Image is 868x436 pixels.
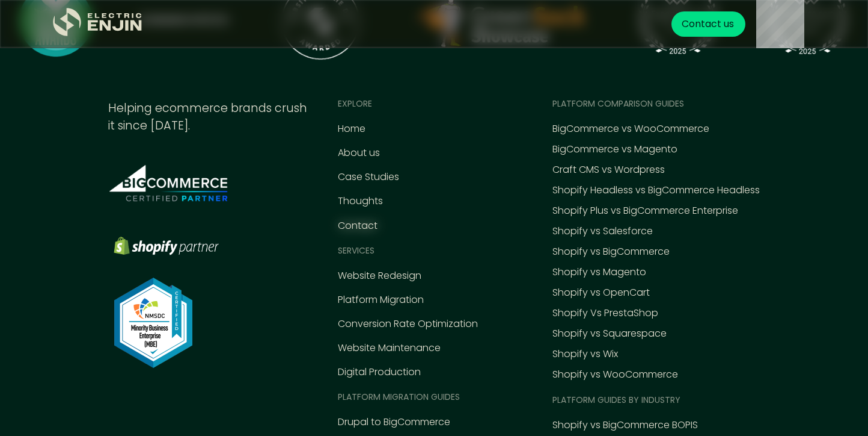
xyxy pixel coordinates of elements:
[552,244,670,259] a: Shopify vs BigCommerce
[552,98,684,110] div: Platform comparison Guides
[552,418,698,432] a: Shopify vs BigCommerce BOPIS
[338,365,421,379] a: Digital Production
[552,265,646,279] a: Shopify vs Magento
[53,8,143,41] a: home
[338,317,478,331] a: Conversion Rate Optimization
[552,394,680,406] div: Platform guides by industry
[338,219,377,233] a: Contact
[338,341,441,355] a: Website Maintenance
[552,122,709,136] a: BigCommerce vs WooCommerce
[338,146,380,160] a: About us
[338,170,399,184] a: Case Studies
[552,204,738,218] a: Shopify Plus vs BigCommerce Enterprise
[338,98,372,110] div: EXPLORE
[552,347,618,361] a: Shopify vs Wix
[552,367,678,382] a: Shopify vs WooCommerce
[552,224,653,238] a: Shopify vs Salesforce
[338,293,424,307] a: Platform Migration
[671,11,745,37] a: Contact us
[552,326,667,341] a: Shopify vs Squarespace
[338,415,450,429] a: Drupal to BigCommerce
[338,194,383,208] a: Thoughts
[338,269,421,283] a: Website Redesign
[338,122,365,136] a: Home
[338,244,374,257] div: Services
[682,17,734,31] div: Contact us
[338,391,460,403] div: Platform MIGRATION Guides
[552,306,658,320] a: Shopify Vs PrestaShop
[552,163,665,177] a: Craft CMS vs Wordpress
[108,100,309,135] div: Helping ecommerce brands crush it since [DATE].
[552,285,650,300] a: Shopify vs OpenCart
[552,142,677,157] a: BigCommerce vs Magento
[552,183,760,198] a: Shopify Headless vs BigCommerce Headless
